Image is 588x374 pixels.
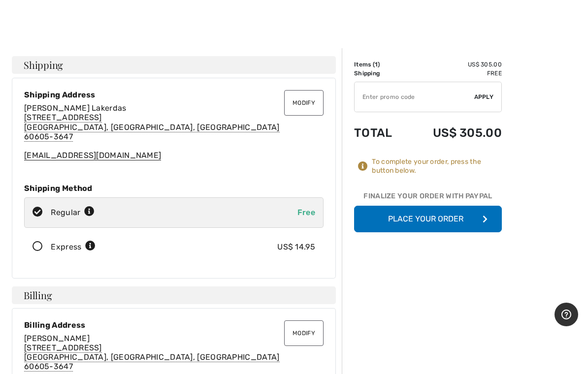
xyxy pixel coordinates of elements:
div: Billing Address [24,320,324,330]
td: Total [354,116,407,150]
button: Modify [284,90,324,116]
div: Shipping Method [24,184,324,193]
span: Free [297,208,315,217]
iframe: Opens a widget where you can find more information [555,303,578,327]
span: Billing [24,290,52,300]
div: Shipping Address [24,90,324,99]
td: Shipping [354,69,407,78]
span: [PERSON_NAME] [24,334,90,343]
td: Items ( ) [354,60,407,69]
span: Apply [474,93,494,101]
input: Promo code [355,82,474,112]
span: 1 [375,61,378,68]
button: Modify [284,320,324,346]
div: To complete your order, press the button below. [372,157,502,175]
td: US$ 305.00 [407,116,502,150]
div: Express [51,241,96,253]
div: Regular [51,207,95,218]
span: Shipping [24,60,63,70]
td: Free [407,69,502,78]
td: US$ 305.00 [407,60,502,69]
span: [PERSON_NAME] Lakerdas [24,103,127,113]
div: US$ 14.95 [277,241,315,253]
button: Place Your Order [354,206,502,232]
div: Finalize Your Order with PayPal [354,191,502,206]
